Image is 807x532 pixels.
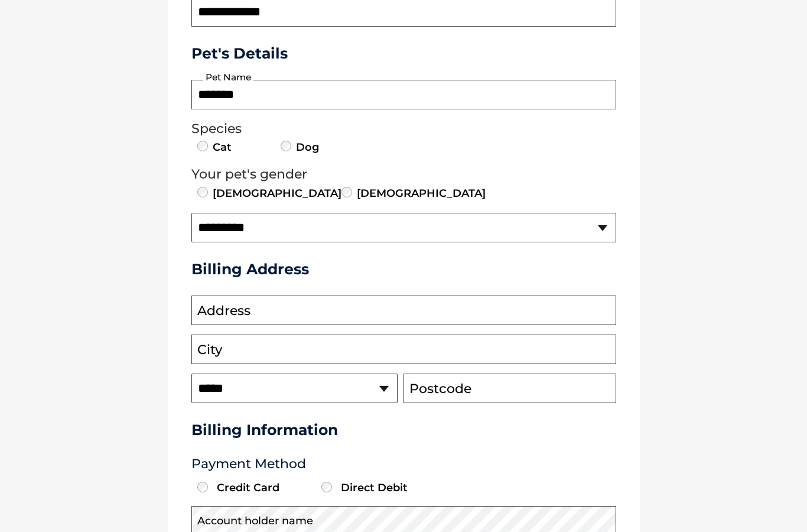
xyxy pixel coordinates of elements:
[191,167,616,182] legend: Your pet's gender
[295,140,319,155] label: Dog
[187,44,621,62] h3: Pet's Details
[191,121,616,137] legend: Species
[409,381,471,397] label: Postcode
[211,140,232,155] label: Cat
[356,186,486,201] label: [DEMOGRAPHIC_DATA]
[318,481,440,494] label: Direct Debit
[197,514,313,529] label: Account holder name
[321,482,332,492] input: Direct Debit
[191,421,616,439] h3: Billing Information
[191,456,616,472] h3: Payment Method
[211,186,341,201] label: [DEMOGRAPHIC_DATA]
[191,260,616,278] h3: Billing Address
[197,303,250,319] label: Address
[197,342,222,358] label: City
[197,482,208,492] input: Credit Card
[194,481,316,494] label: Credit Card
